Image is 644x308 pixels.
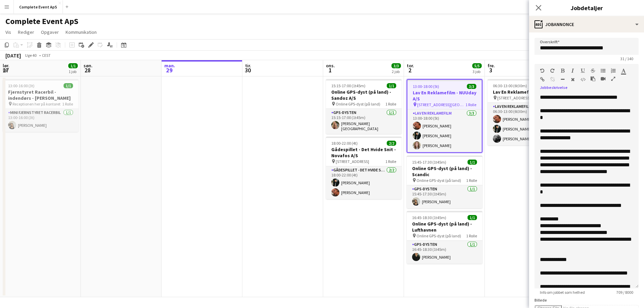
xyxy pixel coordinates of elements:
[570,68,575,73] button: Kursiv
[13,101,61,106] span: Receptionen her på kontoret
[22,53,39,58] span: Uge 40
[611,290,639,295] span: 709 / 8000
[38,28,62,37] a: Opgaver
[487,63,495,69] span: fre.
[534,290,590,295] span: Info om jobbet som helhed
[417,102,466,107] span: [STREET_ADDRESS][GEOGRAPHIC_DATA]
[611,76,616,81] button: Fuld skærm
[82,66,93,74] span: 28
[407,165,482,177] h3: Online GPS-dyst (på land) - Scandic
[468,215,477,220] span: 1/1
[385,101,396,106] span: 1 Rolle
[466,233,477,238] span: 1 Rolle
[3,109,78,132] app-card-role: Mini Fjernstyret Racerbil1/113:00-16:00 (3t)[PERSON_NAME]
[416,233,461,238] span: Online GPS-dyst (på land)
[591,76,595,81] button: Sæt ind som almindelig tekst
[3,28,14,37] a: Vis
[497,95,531,100] span: [STREET_ADDRESS]
[331,83,365,88] span: 15:15-17:00 (1t45m)
[15,28,37,37] a: Rediger
[580,68,585,73] button: Understregning
[62,101,73,106] span: 1 Rolle
[591,68,595,73] button: Gennemstreget
[621,68,626,73] button: Tekstfarve
[407,211,482,264] app-job-card: 16:45-18:30 (1t45m)1/1Online GPS-dyst (på land) - Lufthavnen Online GPS-dyst (på land)1 RolleGPS-...
[560,77,565,82] button: Vandret linje
[615,56,639,61] span: 31 / 140
[326,109,402,134] app-card-role: GPS-dysten1/115:15-17:00 (1t45m)[PERSON_NAME][GEOGRAPHIC_DATA]
[412,215,446,220] span: 16:45-18:30 (1t45m)
[63,28,99,37] a: Kommunikation
[406,66,414,74] span: 2
[601,68,605,73] button: Uordnet liste
[41,29,59,35] span: Opgaver
[473,69,481,74] div: 3 job
[407,79,482,153] app-job-card: 13:00-18:00 (5t)3/3Lav En Reklamefilm - NUUday A/S [STREET_ADDRESS][GEOGRAPHIC_DATA]1 RolleLav En...
[407,221,482,233] h3: Online GPS-dyst (på land) - Lufthavnen
[18,29,34,35] span: Rediger
[331,141,358,146] span: 18:00-22:00 (4t)
[325,66,335,74] span: 1
[416,178,461,183] span: Online GPS-dyst (på land)
[407,63,414,69] span: tor.
[486,66,495,74] span: 3
[64,83,73,88] span: 1/1
[540,77,545,82] button: Indsæt link
[336,159,369,164] span: [STREET_ADDRESS]
[472,63,482,68] span: 5/5
[466,178,477,183] span: 1 Rolle
[487,89,563,95] h3: Lav En Reklamefilm - NNE A/S
[413,84,439,89] span: 13:00-18:00 (5t)
[466,102,476,107] span: 1 Rolle
[3,63,9,69] span: lør.
[326,146,402,159] h3: Gådespillet - Det Hvide Snit - Novafos A/S
[5,16,78,26] h1: Complete Event ApS
[550,68,555,73] button: Gentag
[493,83,527,88] span: 06:30-13:00 (6t30m)
[5,29,11,35] span: Vis
[487,79,563,145] app-job-card: 06:30-13:00 (6t30m)3/3Lav En Reklamefilm - NNE A/S [STREET_ADDRESS]1 RolleLav En Reklamefilm3/306...
[3,79,78,132] app-job-card: 13:00-16:00 (3t)1/1Fjernstyret Racerbil - indendørs - [PERSON_NAME] Receptionen her på kontoret1 ...
[407,110,482,152] app-card-role: Lav En Reklamefilm3/313:00-18:00 (5t)[PERSON_NAME][PERSON_NAME][PERSON_NAME]
[326,137,402,199] app-job-card: 18:00-22:00 (4t)2/2Gådespillet - Det Hvide Snit - Novafos A/S [STREET_ADDRESS]1 RolleGådespillet ...
[2,66,9,74] span: 27
[244,66,251,74] span: 30
[42,53,51,58] div: CEST
[467,84,476,89] span: 3/3
[84,63,93,69] span: søn.
[69,69,77,74] div: 1 job
[387,141,396,146] span: 2/2
[407,156,482,208] app-job-card: 15:45-17:30 (1t45m)1/1Online GPS-dyst (på land) - Scandic Online GPS-dyst (på land)1 RolleGPS-dys...
[14,0,63,14] button: Complete Event ApS
[601,76,605,81] button: Indsæt video
[68,63,78,68] span: 1/1
[326,79,402,134] app-job-card: 15:15-17:00 (1t45m)1/1Online GPS-dyst (på land) - Sandoz A/S Online GPS-dyst (på land)1 RolleGPS-...
[540,68,545,73] button: Fortryd
[326,89,402,101] h3: Online GPS-dyst (på land) - Sandoz A/S
[611,68,616,73] button: Ordnet liste
[164,63,175,69] span: man.
[407,90,482,102] h3: Lav En Reklamefilm - NUUday A/S
[385,159,396,164] span: 1 Rolle
[487,103,563,145] app-card-role: Lav En Reklamefilm3/306:30-13:00 (6t30m)[PERSON_NAME][PERSON_NAME][PERSON_NAME]
[468,160,477,165] span: 1/1
[5,52,21,59] div: [DATE]
[570,77,575,82] button: Ryd formatering
[560,68,565,73] button: Fed
[66,29,97,35] span: Kommunikation
[412,160,446,165] span: 15:45-17:30 (1t45m)
[336,101,380,106] span: Online GPS-dyst (på land)
[3,89,78,101] h3: Fjernstyret Racerbil - indendørs - [PERSON_NAME]
[8,83,34,88] span: 13:00-16:00 (3t)
[407,241,482,264] app-card-role: GPS-dysten1/116:45-18:30 (1t45m)[PERSON_NAME]
[326,63,335,69] span: ons.
[407,185,482,208] app-card-role: GPS-dysten1/115:45-17:30 (1t45m)[PERSON_NAME]
[392,69,401,74] div: 2 job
